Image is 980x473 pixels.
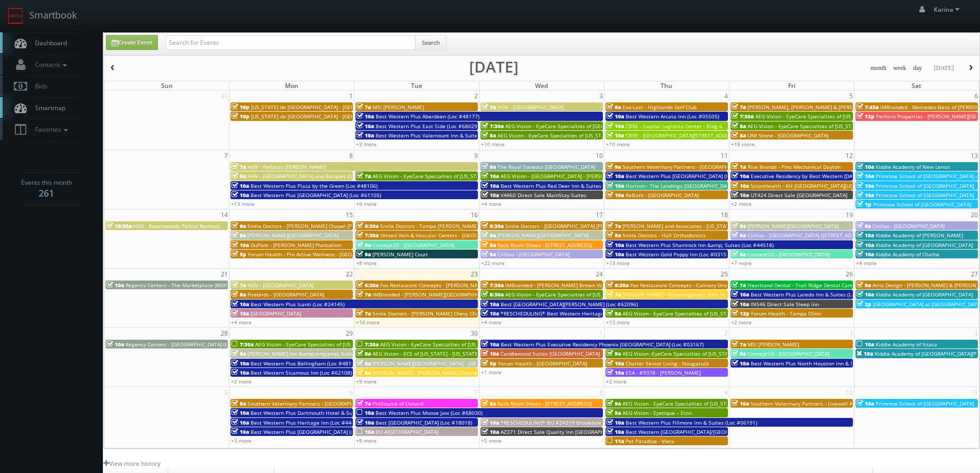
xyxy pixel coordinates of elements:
[857,113,875,120] span: 12p
[747,122,921,130] span: AEG Vision - EyeCare Specialties of [US_STATE] - Carolina Family Vision
[247,172,358,180] span: HGV - [GEOGRAPHIC_DATA] and Racquet Club
[372,291,510,298] span: iMBranded - [PERSON_NAME][GEOGRAPHIC_DATA] BMW
[501,350,652,357] span: Candlewood Suites [GEOGRAPHIC_DATA] [GEOGRAPHIC_DATA]
[133,222,220,230] span: HGV - Beachwoods Partial Reshoot
[357,222,379,230] span: 6:30a
[732,191,749,199] span: 10a
[626,241,774,249] span: Best Western Plus Shamrock Inn &amp; Suites (Loc #44518)
[285,81,298,90] span: Mon
[231,191,249,199] span: 10a
[30,60,69,69] span: Contacts
[910,62,926,75] button: day
[751,182,872,189] span: ScionHealth - KH [GEOGRAPHIC_DATA][US_STATE]
[30,103,65,112] span: Smartmap
[912,81,921,90] span: Sat
[607,113,624,120] span: 10a
[376,419,472,426] span: Best [GEOGRAPHIC_DATA] (Loc #18018)
[876,291,973,298] span: Kiddie Academy of [GEOGRAPHIC_DATA]
[481,319,502,326] a: +4 more
[732,291,749,298] span: 10a
[626,360,709,367] span: Charter Senior Living - Naugatuck
[8,8,24,24] img: smartbook-logo.png
[356,437,377,444] a: +8 more
[357,350,371,357] span: 8a
[930,62,957,75] button: [DATE]
[732,310,750,317] span: 12p
[372,310,485,317] span: Smile Doctors - [PERSON_NAME] Chevy Chase
[247,222,419,230] span: Smile Doctors - [PERSON_NAME] Chapel [PERSON_NAME] Orthodontic
[356,259,377,267] a: +8 more
[607,122,624,130] span: 10a
[731,141,755,148] a: +18 more
[607,400,621,407] span: 9a
[348,91,354,101] span: 1
[247,350,399,357] span: [PERSON_NAME] Inn &amp;amp;amp; Suites [PERSON_NAME]
[505,291,673,298] span: AEG Vision - EyeCare Specialties of [US_STATE] - A1A Family EyeCare
[231,163,246,170] span: 7a
[751,301,819,308] span: IN546 Direct Sale Sleep Inn
[372,360,519,367] span: [PERSON_NAME][GEOGRAPHIC_DATA] - [GEOGRAPHIC_DATA]
[482,360,496,367] span: 5p
[357,291,371,298] span: 7a
[380,282,560,289] span: Fox Restaurant Concepts - [PERSON_NAME] Cocina - [GEOGRAPHIC_DATA]
[505,282,626,289] span: iMBranded - [PERSON_NAME] Brown Volkswagen
[747,132,828,139] span: UMI Stone - [GEOGRAPHIC_DATA]
[497,241,592,249] span: Rack Room Shoes - [STREET_ADDRESS]
[751,400,956,407] span: Southern Veterinary Partners - Livewell Animal Urgent Care of [GEOGRAPHIC_DATA]
[481,259,505,267] a: +22 more
[482,232,496,239] span: 8a
[607,251,624,258] span: 10a
[751,191,847,199] span: UT424 Direct Sale [GEOGRAPHIC_DATA]
[482,350,499,357] span: 10a
[372,103,424,111] span: MSI [PERSON_NAME]
[857,241,874,249] span: 10a
[231,360,249,367] span: 10a
[876,232,963,239] span: Kiddie Academy of [PERSON_NAME]
[357,132,374,139] span: 10a
[251,241,341,249] span: DuPont - [PERSON_NAME] Plantation
[732,251,746,258] span: 9a
[497,103,563,111] span: HGV - [GEOGRAPHIC_DATA]
[606,378,627,385] a: +2 more
[607,222,621,230] span: 7a
[497,232,589,239] span: [PERSON_NAME][GEOGRAPHIC_DATA]
[482,301,499,308] span: 10a
[357,360,371,367] span: 8a
[231,113,250,120] span: 10p
[788,81,795,90] span: Fri
[231,437,252,444] a: +3 more
[731,259,752,267] a: +7 more
[867,62,890,75] button: month
[247,163,326,170] span: HGV - Pallazzo [PERSON_NAME]
[857,282,871,289] span: 9a
[755,113,933,120] span: AEG Vision - EyeCare Specialties of [US_STATE] – [PERSON_NAME] Vision
[231,282,246,289] span: 7a
[751,310,822,317] span: Forum Health - Tampa Clinic
[889,62,910,75] button: week
[251,409,395,416] span: Best Western Plus Dartmouth Hotel & Suites (Loc #65013)
[497,400,592,407] span: Rack Room Shoes - [STREET_ADDRESS]
[231,241,249,249] span: 10a
[247,282,313,289] span: HGV - [GEOGRAPHIC_DATA]
[501,172,678,180] span: AEG Vision - [GEOGRAPHIC_DATA] - [PERSON_NAME][GEOGRAPHIC_DATA]
[356,200,377,207] a: +9 more
[626,182,735,189] span: Horizon - The Landings [GEOGRAPHIC_DATA]
[376,132,514,139] span: Best Western Plus Valemount Inn & Suites (Loc #62120)
[231,350,246,357] span: 8a
[106,341,124,348] span: 10a
[357,113,374,120] span: 10a
[482,172,499,180] span: 10a
[934,5,963,14] span: Karina
[731,200,752,207] a: +2 more
[247,400,375,407] span: Southern Veterinary Partners - [GEOGRAPHIC_DATA]
[372,251,428,258] span: [PERSON_NAME] Court
[732,222,746,230] span: 8a
[231,341,254,348] span: 7:30a
[357,122,374,130] span: 10a
[482,282,504,289] span: 7:30a
[501,419,653,426] span: *RESCHEDULING* BU #24319 Brookdale [GEOGRAPHIC_DATA]
[356,319,380,326] a: +16 more
[251,419,362,426] span: Best Western Plus Heritage Inn (Loc #44463)
[166,36,416,50] input: Search for Events
[482,310,499,317] span: 10a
